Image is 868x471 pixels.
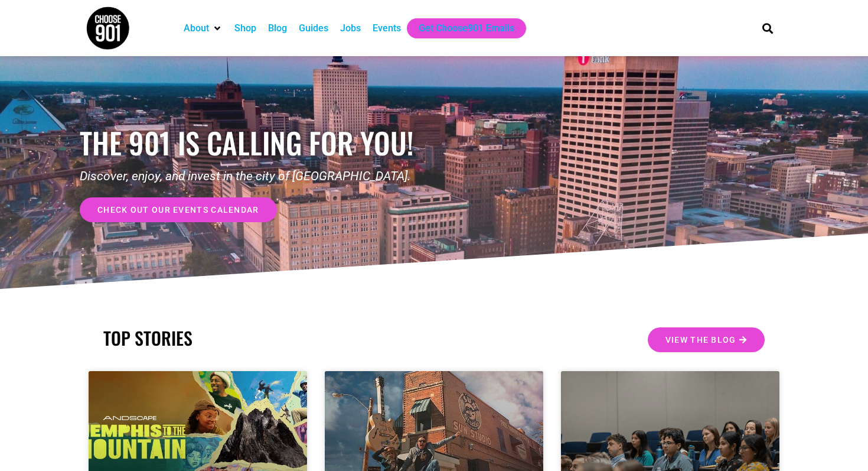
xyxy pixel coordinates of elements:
div: Search [758,18,778,38]
a: Blog [268,21,287,35]
a: Shop [234,21,256,35]
a: About [184,21,209,35]
p: Discover, enjoy, and invest in the city of [GEOGRAPHIC_DATA]. [80,167,434,186]
a: Get Choose901 Emails [419,21,514,35]
h1: the 901 is calling for you! [80,125,434,160]
div: About [178,18,229,38]
a: Guides [299,21,328,35]
nav: Main nav [178,18,742,38]
span: check out our events calendar [97,206,259,214]
a: Jobs [340,21,361,35]
a: check out our events calendar [80,197,277,222]
span: View the Blog [665,336,736,344]
h2: TOP STORIES [103,327,428,349]
a: View the Blog [648,327,765,352]
a: Events [373,21,401,35]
